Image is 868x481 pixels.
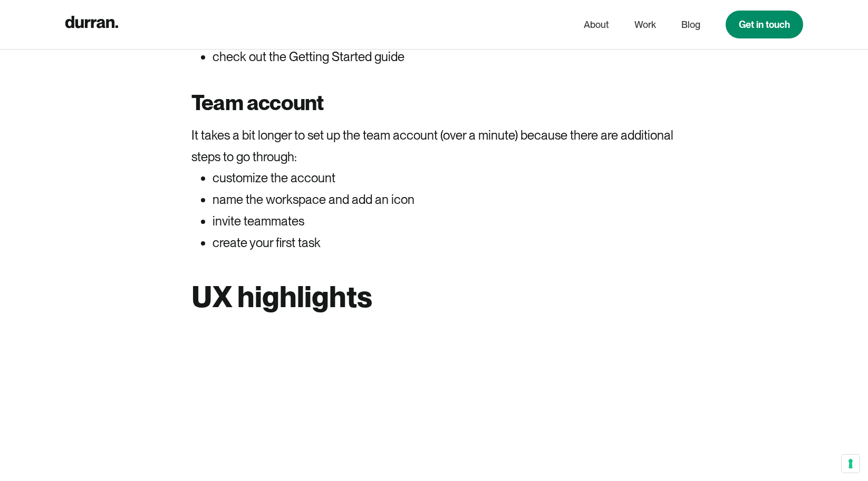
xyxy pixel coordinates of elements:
[584,15,609,35] a: About
[191,125,677,168] p: It takes a bit longer to set up the team account (over a minute) because there are additional ste...
[213,232,677,254] li: create your first task
[191,279,372,315] strong: UX highlights
[213,189,677,211] li: name the workspace and add an icon
[842,455,860,473] button: Your consent preferences for tracking technologies
[213,211,677,232] li: invite teammates
[681,15,700,35] a: Blog
[65,14,118,35] a: home
[634,15,656,35] a: Work
[213,168,677,189] li: customize the account
[726,11,803,38] a: Get in touch
[191,90,324,115] strong: Team account
[213,46,677,68] li: check out the Getting Started guide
